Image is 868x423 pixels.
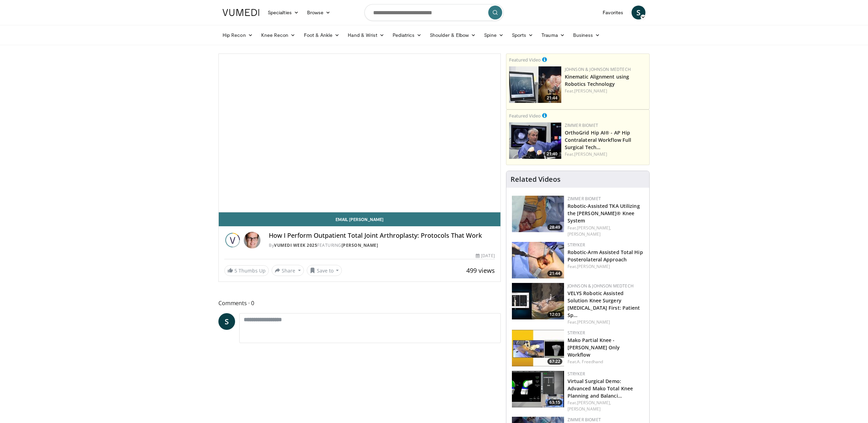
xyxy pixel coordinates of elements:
img: 85482610-0380-4aae-aa4a-4a9be0c1a4f1.150x105_q85_crop-smart_upscale.jpg [509,66,561,103]
a: Stryker [568,371,585,377]
video-js: Video Player [219,54,500,212]
a: Foot & Ankle [300,28,344,42]
button: Save to [307,265,342,276]
a: Zimmer Biomet [568,417,601,423]
h4: How I Perform Outpatient Total Joint Arthroplasty: Protocols That Work [269,232,495,239]
a: VELYS Robotic Assisted Solution Knee Surgery [MEDICAL_DATA] First: Patient Sp… [568,290,640,318]
a: Pediatrics [388,28,426,42]
div: Feat. [568,359,644,365]
span: Comments 0 [218,299,501,308]
small: Featured Video [509,113,541,119]
div: Feat. [565,151,646,157]
span: 63:15 [547,399,562,406]
a: Shoulder & Elbow [426,28,480,42]
span: 67:22 [547,358,562,365]
img: VuMedi Logo [223,9,259,16]
a: [PERSON_NAME] [568,406,601,412]
div: By FEATURING [269,242,495,249]
a: OrthoGrid Hip AI® - AP Hip Contralateral Workflow Full Surgical Tech… [565,129,632,151]
span: 21:44 [547,270,562,277]
a: Zimmer Biomet [565,122,598,128]
img: Vumedi Week 2025 [224,232,241,249]
span: 5 [234,267,237,274]
small: Featured Video [509,57,541,63]
img: Avatar [244,232,260,249]
div: [DATE] [476,253,495,259]
div: Feat. [568,319,644,325]
img: 96a9cbbb-25ee-4404-ab87-b32d60616ad7.150x105_q85_crop-smart_upscale.jpg [509,122,561,159]
img: dc69b858-21f6-4c50-808c-126f4672f1f7.150x105_q85_crop-smart_upscale.jpg [512,330,564,366]
a: Trauma [537,28,569,42]
a: 21:40 [509,122,561,159]
a: 67:22 [512,330,564,366]
a: Business [569,28,604,42]
a: Browse [303,6,335,19]
h4: Related Videos [511,175,561,184]
a: 5 Thumbs Up [224,265,269,276]
a: Hand & Wrist [344,28,388,42]
span: 21:44 [545,95,560,101]
a: Knee Recon [257,28,300,42]
a: [PERSON_NAME], [577,400,611,406]
a: [PERSON_NAME] [577,319,610,325]
a: Vumedi Week 2025 [274,242,317,248]
a: [PERSON_NAME] [574,151,607,157]
button: Share [272,265,304,276]
div: Feat. [565,88,646,94]
a: Robotic-Assisted TKA Utilizing the [PERSON_NAME]® Knee System [568,203,640,224]
a: Sports [508,28,538,42]
a: S [218,313,235,330]
a: 28:49 [512,196,564,232]
span: 499 views [466,266,495,275]
a: [PERSON_NAME], [577,225,611,231]
a: [PERSON_NAME] [341,242,378,248]
img: abe8434e-c392-4864-8b80-6cc2396b85ec.150x105_q85_crop-smart_upscale.jpg [512,283,564,319]
span: 21:40 [545,151,560,157]
img: 7d0c74a0-cfc5-42ec-9f2e-5fcd55f82e8d.150x105_q85_crop-smart_upscale.jpg [512,371,564,407]
img: 8628d054-67c0-4db7-8e0b-9013710d5e10.150x105_q85_crop-smart_upscale.jpg [512,196,564,232]
a: S [632,6,645,19]
a: 12:03 [512,283,564,319]
span: 28:49 [547,224,562,230]
a: Kinematic Alignment using Robotics Technology [565,73,629,87]
a: [PERSON_NAME] [577,263,610,269]
a: [PERSON_NAME] [574,88,607,94]
a: Email [PERSON_NAME] [219,212,500,226]
div: Feat. [568,263,644,270]
a: Zimmer Biomet [568,196,601,202]
a: A. Freedhand [577,359,603,365]
a: Stryker [568,242,585,248]
input: Search topics, interventions [364,4,504,21]
a: Specialties [264,6,303,19]
div: Feat. [568,400,644,412]
a: 21:44 [509,66,561,103]
a: [PERSON_NAME] [568,231,601,237]
div: Feat. [568,225,644,237]
a: Mako Partial Knee - [PERSON_NAME] Only Workflow [568,337,620,358]
a: Robotic-Arm Assisted Total Hip Posterolateral Approach [568,249,643,263]
a: Hip Recon [218,28,257,42]
a: 21:44 [512,242,564,278]
a: Spine [480,28,507,42]
a: 63:15 [512,371,564,407]
a: Johnson & Johnson MedTech [565,66,631,72]
img: 3d35c8c9-d38c-4b51-bca9-0f8f52bcb268.150x105_q85_crop-smart_upscale.jpg [512,242,564,278]
span: 12:03 [547,311,562,318]
a: Stryker [568,330,585,336]
a: Virtual Surgical Demo: Advanced Mako Total Knee Planning and Balanci… [568,378,633,399]
a: Favorites [598,6,627,19]
a: Johnson & Johnson MedTech [568,283,634,289]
